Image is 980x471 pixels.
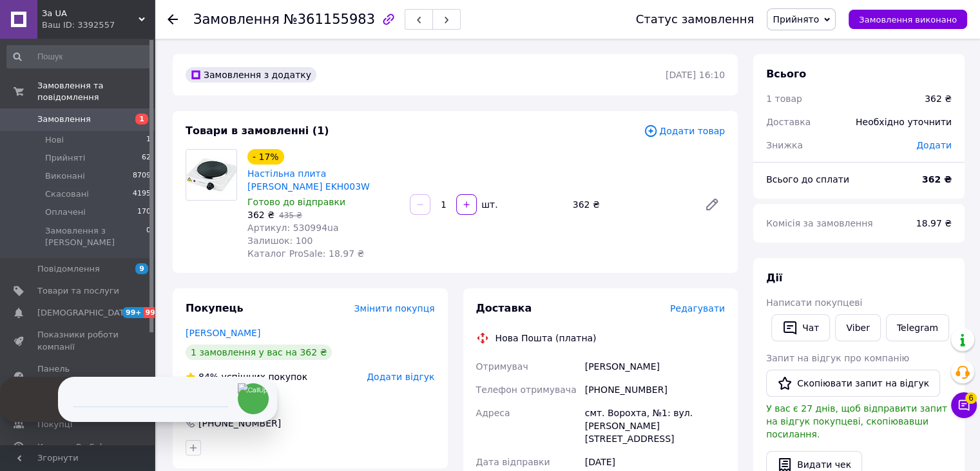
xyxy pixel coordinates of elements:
span: 6 [965,392,977,403]
span: 435 ₴ [279,211,302,220]
span: [DEMOGRAPHIC_DATA] [37,307,133,319]
span: Товари в замовленні (1) [186,125,329,137]
div: [PHONE_NUMBER] [582,378,727,401]
span: Каталог ProSale [37,441,107,453]
span: Отримувач [476,361,528,372]
button: Чат [771,314,830,341]
span: Скасовані [45,188,89,200]
span: Додати [916,140,952,150]
span: 362 ₴ [247,210,274,220]
span: Прийнято [773,14,819,25]
div: Статус замовлення [636,13,754,26]
div: [PHONE_NUMBER] [197,417,282,430]
span: Написати покупцеві [766,297,862,308]
time: [DATE] 16:10 [666,70,725,80]
div: - 17% [247,149,284,165]
span: Товари та послуги [37,285,119,297]
span: Змінити покупця [354,303,435,314]
span: 99+ [122,307,144,318]
span: №361155983 [283,12,375,27]
div: успішних покупок [186,370,307,383]
span: Замовлення [193,12,280,27]
div: 1 замовлення у вас на 362 ₴ [186,345,332,360]
div: Замовлення з додатку [186,67,316,83]
span: Замовлення [37,114,91,125]
span: Знижка [766,140,803,150]
div: Повернутися назад [168,13,178,26]
span: 8709 [133,170,151,182]
span: Адреса [476,408,510,418]
span: Показники роботи компанії [37,329,119,352]
span: Артикул: 530994ua [247,223,338,233]
span: Редагувати [670,303,725,314]
span: Доставка [766,117,811,127]
span: Замовлення та повідомлення [37,80,155,103]
div: 362 ₴ [925,92,952,105]
span: Покупці [37,419,72,430]
b: 362 ₴ [922,174,952,185]
span: Всього до сплати [766,174,849,185]
div: Ваш ID: 3392557 [42,19,155,31]
span: Запит на відгук про компанію [766,353,909,363]
button: Скопіювати запит на відгук [766,370,940,397]
span: Додати товар [644,124,725,138]
a: Viber [835,314,880,341]
span: 170 [137,206,151,218]
span: Замовлення з [PERSON_NAME] [45,225,146,248]
span: Прийняті [45,152,85,164]
span: Готово до відправки [247,197,345,207]
span: 1 [146,134,151,146]
span: Доставка [476,302,532,314]
div: Нова Пошта (платна) [492,332,600,345]
a: Настільна плита [PERSON_NAME] EKH003W [247,168,370,192]
span: Залишок: 100 [247,235,312,246]
span: За UA [42,8,139,19]
div: смт. Ворохта, №1: вул. [PERSON_NAME][STREET_ADDRESS] [582,401,727,450]
span: Виконані [45,170,85,182]
img: Настільна плита Esperanza EKH003W [186,150,236,200]
input: Пошук [6,45,152,68]
a: [PERSON_NAME] [186,328,260,338]
span: Повідомлення [37,263,100,275]
span: Всього [766,68,806,80]
div: 362 ₴ [568,195,694,214]
button: Замовлення виконано [849,10,967,29]
span: 1 товар [766,94,802,104]
span: 62 [142,152,151,164]
span: Телефон отримувача [476,385,577,395]
span: Дата відправки [476,457,550,467]
span: 1 [135,114,148,125]
span: Комісія за замовлення [766,218,873,228]
span: Додати відгук [367,372,434,382]
span: Панель управління [37,363,119,386]
span: Дії [766,272,782,284]
a: Telegram [886,314,949,341]
span: Нові [45,134,64,146]
button: Чат з покупцем6 [951,392,977,418]
span: 99+ [144,307,165,318]
span: 0 [146,225,151,248]
span: 4195 [133,188,151,200]
span: Каталог ProSale: 18.97 ₴ [247,248,364,259]
span: 18.97 ₴ [916,218,952,228]
span: У вас є 27 днів, щоб відправити запит на відгук покупцеві, скопіювавши посилання. [766,403,947,439]
span: 84% [198,372,218,382]
span: Покупець [186,302,244,314]
div: Необхідно уточнити [848,108,959,136]
div: [PERSON_NAME] [582,355,727,378]
span: Замовлення виконано [859,15,957,25]
div: шт. [478,198,499,211]
span: Оплачені [45,206,86,218]
span: 9 [135,263,148,274]
a: Редагувати [699,192,725,217]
